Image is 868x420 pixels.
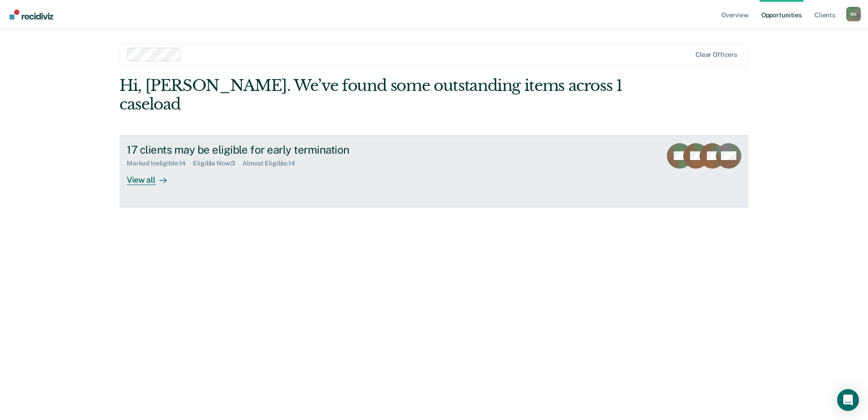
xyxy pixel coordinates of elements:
div: View all [127,167,178,185]
div: Open Intercom Messenger [837,389,859,411]
div: Marked Ineligible : 14 [127,160,193,167]
div: B K [846,7,861,21]
button: Profile dropdown button [846,7,861,21]
div: Hi, [PERSON_NAME]. We’ve found some outstanding items across 1 caseload [119,76,623,114]
a: 17 clients may be eligible for early terminationMarked Ineligible:14Eligible Now:3Almost Eligible... [119,135,749,207]
div: Clear officers [695,51,737,59]
div: Eligible Now : 3 [193,160,242,167]
div: 17 clients may be eligible for early termination [127,143,445,156]
img: Recidiviz [10,10,53,20]
div: Almost Eligible : 14 [242,160,302,167]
